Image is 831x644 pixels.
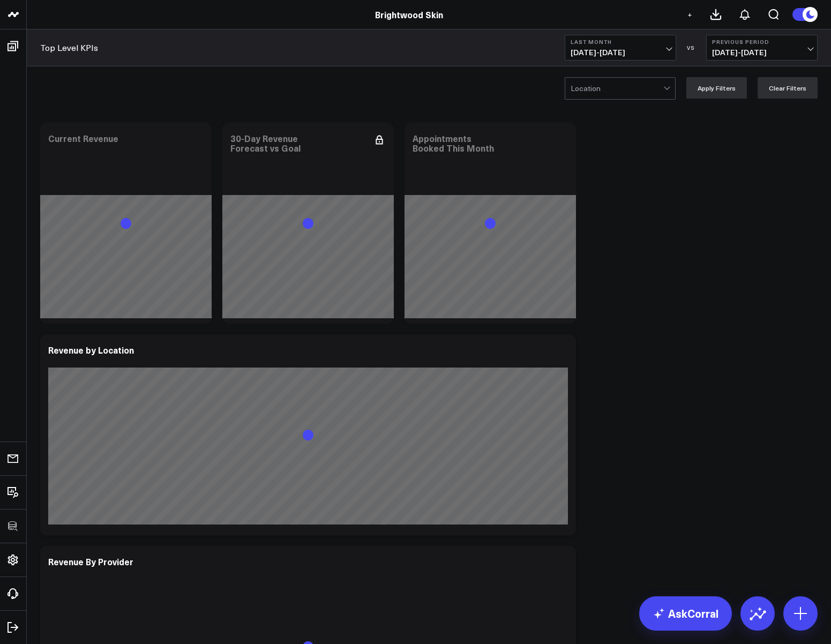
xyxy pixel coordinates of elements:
a: AskCorral [639,596,732,631]
button: Last Month[DATE]-[DATE] [565,35,676,61]
span: + [687,11,692,18]
button: Previous Period[DATE]-[DATE] [706,35,818,61]
a: Brightwood Skin [375,9,443,20]
div: Appointments Booked This Month [413,132,494,154]
div: Revenue By Provider [48,556,133,567]
button: Clear Filters [758,77,818,99]
b: Previous Period [712,39,812,45]
span: [DATE] - [DATE] [712,48,812,57]
button: Apply Filters [686,77,747,99]
span: [DATE] - [DATE] [571,48,670,57]
button: + [683,8,696,21]
div: VS [682,44,701,51]
div: Revenue by Location [48,344,134,356]
div: Current Revenue [48,132,118,144]
div: 30-Day Revenue Forecast vs Goal [230,132,301,154]
b: Last Month [571,39,670,45]
a: Top Level KPIs [40,42,98,54]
